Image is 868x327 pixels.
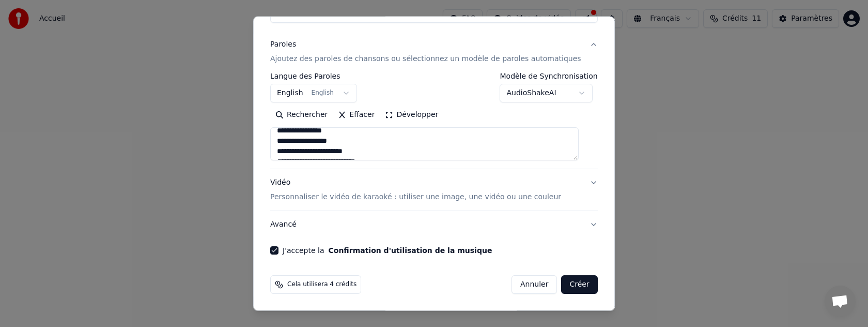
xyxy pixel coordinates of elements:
button: Rechercher [270,107,333,123]
button: Développer [380,107,444,123]
label: Langue des Paroles [270,72,357,80]
label: J'accepte la [283,247,492,254]
button: Annuler [512,275,557,294]
button: ParolesAjoutez des paroles de chansons ou sélectionnez un modèle de paroles automatiques [270,31,598,72]
p: Ajoutez des paroles de chansons ou sélectionnez un modèle de paroles automatiques [270,54,581,64]
div: Paroles [270,39,296,50]
div: ParolesAjoutez des paroles de chansons ou sélectionnez un modèle de paroles automatiques [270,72,598,169]
span: Cela utilisera 4 crédits [287,280,357,289]
button: VidéoPersonnaliser le vidéo de karaoké : utiliser une image, une vidéo ou une couleur [270,169,598,211]
label: Modèle de Synchronisation [500,72,598,80]
div: Vidéo [270,177,561,202]
button: Créer [562,275,598,294]
button: J'accepte la [329,247,492,254]
p: Personnaliser le vidéo de karaoké : utiliser une image, une vidéo ou une couleur [270,192,561,202]
button: Avancé [270,211,598,238]
button: Effacer [333,107,380,123]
